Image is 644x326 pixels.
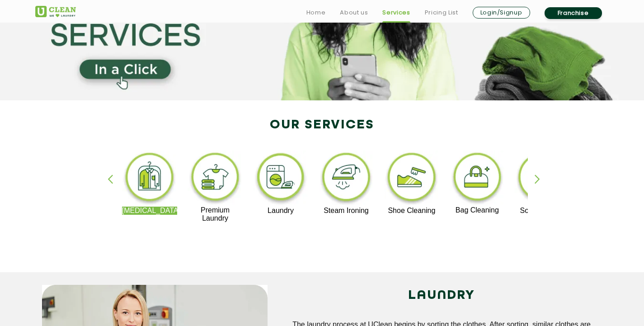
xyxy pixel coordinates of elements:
[515,151,570,207] img: sofa_cleaning_11zon.webp
[122,207,178,215] p: [MEDICAL_DATA]
[253,151,309,207] img: laundry_cleaning_11zon.webp
[384,151,440,207] img: shoe_cleaning_11zon.webp
[253,207,309,215] p: Laundry
[188,206,243,222] p: Premium Laundry
[515,207,570,215] p: Sofa Cleaning
[384,207,440,215] p: Shoe Cleaning
[306,7,326,18] a: Home
[382,7,410,18] a: Services
[340,7,368,18] a: About us
[319,207,374,215] p: Steam Ironing
[425,7,458,18] a: Pricing List
[188,151,243,206] img: premium_laundry_cleaning_11zon.webp
[281,285,602,307] h2: LAUNDRY
[35,6,76,17] img: UClean Laundry and Dry Cleaning
[450,206,505,214] p: Bag Cleaning
[473,7,530,19] a: Login/Signup
[450,151,505,206] img: bag_cleaning_11zon.webp
[319,151,374,207] img: steam_ironing_11zon.webp
[545,7,602,19] a: Franchise
[122,151,178,207] img: dry_cleaning_11zon.webp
